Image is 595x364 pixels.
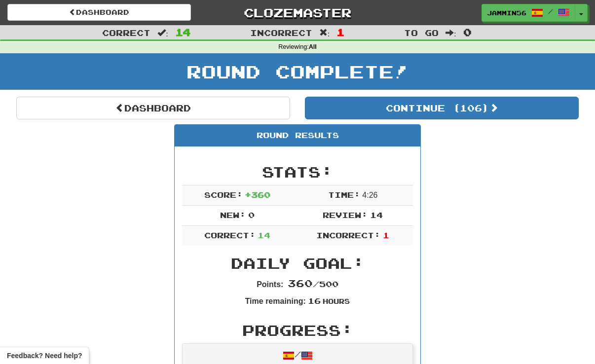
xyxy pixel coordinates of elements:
h2: Progress: [182,322,413,338]
span: 14 [175,26,191,38]
span: / [548,8,553,15]
span: + 360 [245,190,270,199]
span: : [157,29,168,37]
small: Hours [323,297,350,305]
span: Review: [323,210,368,219]
span: 360 [288,277,313,289]
span: 14 [258,230,270,240]
span: 1 [383,230,389,240]
strong: Points: [257,280,283,289]
span: 1 [336,26,345,38]
span: To go [404,28,439,37]
span: 16 [308,296,321,305]
span: 0 [248,210,255,219]
button: Continue (106) [305,97,579,119]
a: Dashboard [7,4,191,21]
span: : [446,29,456,37]
span: 0 [463,26,472,38]
span: New: [220,210,246,219]
a: jammin56 / [482,4,575,22]
span: 14 [370,210,383,219]
span: Time: [328,190,360,199]
span: 4 : 26 [362,191,377,199]
h1: Round Complete! [3,62,592,81]
h2: Stats: [182,164,413,180]
span: Correct [102,28,150,37]
span: : [319,29,330,37]
span: / 500 [288,279,338,289]
span: Incorrect [250,28,312,37]
span: Incorrect: [316,230,380,240]
strong: Time remaining: [245,297,306,305]
div: Round Results [175,125,420,146]
h2: Daily Goal: [182,255,413,271]
span: jammin56 [487,8,526,17]
strong: All [309,43,317,50]
span: Score: [204,190,243,199]
span: Correct: [204,230,256,240]
a: Dashboard [16,97,290,119]
span: Open feedback widget [7,351,82,361]
a: Clozemaster [206,4,389,21]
